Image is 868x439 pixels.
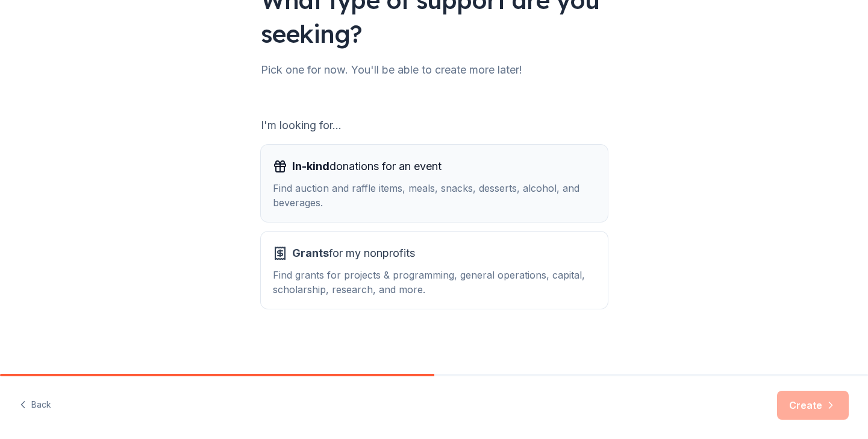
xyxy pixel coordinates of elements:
[19,393,51,418] button: Back
[273,268,596,297] div: Find grants for projects & programming, general operations, capital, scholarship, research, and m...
[261,116,608,135] div: I'm looking for...
[261,232,608,309] button: Grantsfor my nonprofitsFind grants for projects & programming, general operations, capital, schol...
[292,247,329,259] span: Grants
[292,160,329,172] span: In-kind
[261,60,608,80] div: Pick one for now. You'll be able to create more later!
[273,181,596,210] div: Find auction and raffle items, meals, snacks, desserts, alcohol, and beverages.
[261,145,608,222] button: In-kinddonations for an eventFind auction and raffle items, meals, snacks, desserts, alcohol, and...
[292,244,415,263] span: for my nonprofits
[292,157,442,176] span: donations for an event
